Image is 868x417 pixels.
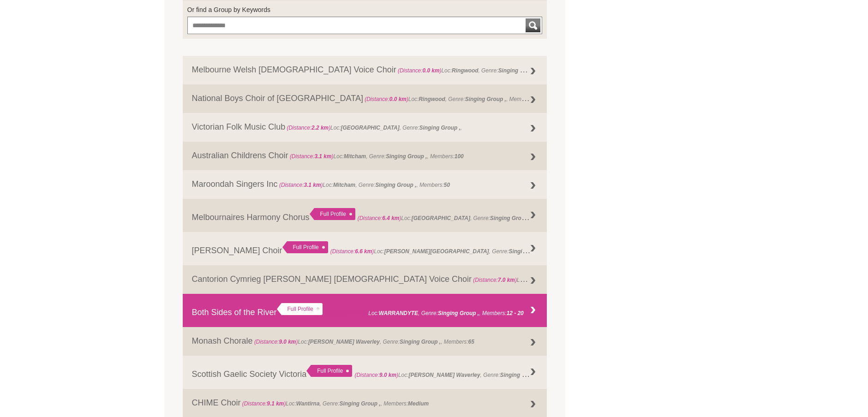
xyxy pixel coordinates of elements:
strong: Singing Group , [386,153,427,160]
span: Loc: , Genre: , Members: [325,310,524,316]
strong: 12 - 20 [507,310,524,316]
div: Full Profile [306,365,352,377]
span: Loc: , Genre: , Members: [363,94,543,103]
span: Loc: , Genre: , Members: [253,339,474,345]
strong: 65 [468,339,474,345]
strong: 0.0 km [423,67,440,74]
a: Monash Chorale (Distance:9.0 km)Loc:[PERSON_NAME] Waverley, Genre:Singing Group ,, Members:65 [183,327,547,356]
strong: Singing Group , [490,213,531,222]
label: Or find a Group by Keywords [187,5,543,14]
span: (Distance: ) [290,153,334,160]
a: Melbourne Welsh [DEMOGRAPHIC_DATA] Voice Choir (Distance:0.0 km)Loc:Ringwood, Genre:Singing Group... [183,56,547,84]
a: Melbournaires Harmony Chorus Full Profile (Distance:6.4 km)Loc:[GEOGRAPHIC_DATA], Genre:Singing G... [183,199,547,232]
strong: 9.0 km [279,339,296,345]
strong: 7.0 km [498,277,515,283]
span: (Distance: ) [365,96,408,102]
span: Loc: , Genre: , Members: [396,65,573,74]
div: Full Profile [310,208,355,220]
strong: Singing Group , [375,182,416,188]
a: Both Sides of the River Full Profile (Distance:7.6 km)Loc:WARRANDYTE, Genre:Singing Group ,, Memb... [183,294,547,327]
span: (Distance: ) [473,277,517,283]
a: Scottish Gaelic Society Victoria Full Profile (Distance:9.0 km)Loc:[PERSON_NAME] Waverley, Genre:... [183,356,547,389]
strong: Mitcham [344,153,366,160]
a: Maroondah Singers Inc (Distance:3.1 km)Loc:Mitcham, Genre:Singing Group ,, Members:50 [183,170,547,199]
span: Loc: , Genre: , Members: [278,182,450,188]
span: (Distance: ) [242,400,286,407]
span: Loc: , Genre: , Members: [288,153,464,160]
strong: Singing Group , [509,246,550,255]
span: (Distance: ) [325,310,369,316]
a: Victorian Folk Music Club (Distance:2.2 km)Loc:[GEOGRAPHIC_DATA], Genre:Singing Group ,, [183,113,547,142]
span: (Distance: ) [358,215,401,221]
strong: [PERSON_NAME] Waverley [308,339,380,345]
strong: Singing Group , [419,125,461,131]
strong: 6.4 km [382,215,399,221]
strong: Singing Group , [438,310,479,316]
a: Australian Childrens Choir (Distance:3.1 km)Loc:Mitcham, Genre:Singing Group ,, Members:100 [183,142,547,170]
span: Loc: , Genre: , Members: [354,369,575,379]
div: Full Profile [282,241,328,253]
a: National Boys Choir of [GEOGRAPHIC_DATA] (Distance:0.0 km)Loc:Ringwood, Genre:Singing Group ,, Me... [183,84,547,113]
span: Loc: , Genre: , Members: [472,274,734,284]
span: (Distance: ) [279,182,323,188]
span: (Distance: ) [330,248,374,255]
strong: 6.6 km [355,248,372,255]
strong: [GEOGRAPHIC_DATA] [412,215,470,221]
span: (Distance: ) [354,372,398,378]
div: Full Profile [277,303,323,315]
strong: 3.1 km [314,153,331,160]
span: Loc: , Genre: , Members: [358,213,565,222]
span: (Distance: ) [287,125,331,131]
strong: WARRANDYTE [379,310,418,316]
strong: Singing Group , [400,339,441,345]
span: Loc: , Genre: , Members: [241,400,429,407]
strong: 9.0 km [379,372,396,378]
strong: 2.2 km [311,125,329,131]
strong: Singing Group , [500,369,541,379]
strong: 50 [444,182,450,188]
span: Loc: , Genre: , [285,125,462,131]
strong: [GEOGRAPHIC_DATA] [341,125,400,131]
strong: [PERSON_NAME][GEOGRAPHIC_DATA] [384,248,489,255]
a: Cantorion Cymrieg [PERSON_NAME] [DEMOGRAPHIC_DATA] Voice Choir (Distance:7.0 km)Loc:[PERSON_NAME]... [183,265,547,294]
strong: 0.0 km [389,96,407,102]
strong: Singing Group , [465,96,506,102]
strong: Mitcham [333,182,355,188]
strong: Ringwood [452,67,478,74]
a: [PERSON_NAME] Choir Full Profile (Distance:6.6 km)Loc:[PERSON_NAME][GEOGRAPHIC_DATA], Genre:Singi... [183,232,547,265]
strong: Singing Group , [339,400,380,407]
span: (Distance: ) [398,67,442,74]
strong: Ringwood [419,96,445,102]
strong: [PERSON_NAME] Waverley [408,372,480,378]
span: Loc: , Genre: , Members: [330,246,584,255]
strong: 3.1 km [304,182,321,188]
strong: 100 [455,153,464,160]
strong: Wantirna [296,400,320,407]
strong: Singing Group , [498,65,539,74]
span: (Distance: ) [254,339,298,345]
strong: 9.1 km [267,400,284,407]
strong: 7.6 km [349,310,366,316]
strong: Medium [408,400,429,407]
